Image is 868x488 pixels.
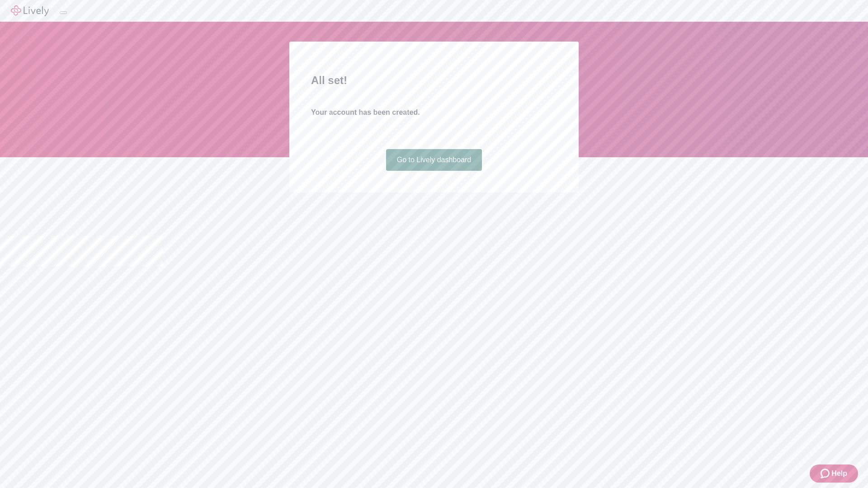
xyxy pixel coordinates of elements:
[821,468,831,479] svg: Zendesk support icon
[311,72,557,89] h2: All set!
[386,149,482,171] a: Go to Lively dashboard
[831,468,847,479] span: Help
[311,107,557,118] h4: Your account has been created.
[11,5,49,16] img: Lively
[60,11,67,14] button: Log out
[810,465,858,483] button: Zendesk support iconHelp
